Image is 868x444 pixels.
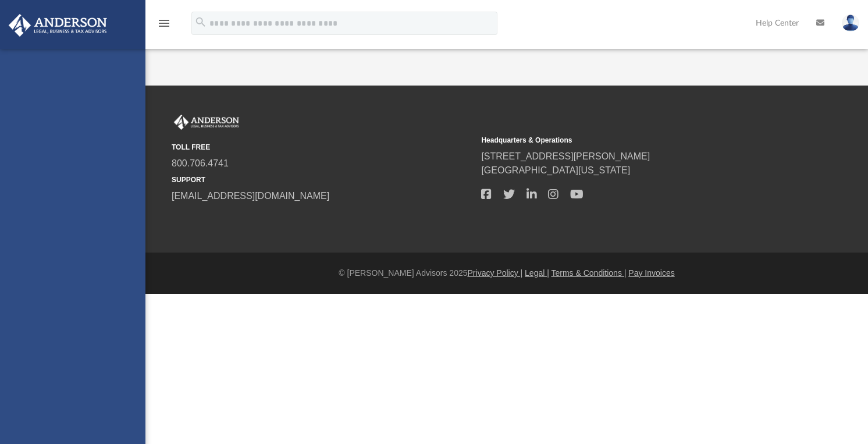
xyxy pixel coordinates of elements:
a: Terms & Conditions | [552,268,627,278]
i: menu [157,16,171,30]
small: Headquarters & Operations [481,135,782,145]
small: SUPPORT [172,175,473,185]
img: User Pic [842,15,859,31]
i: search [194,16,207,29]
a: Privacy Policy | [468,268,523,278]
a: Pay Invoices [628,268,674,278]
div: © [PERSON_NAME] Advisors 2025 [145,267,868,279]
img: Anderson Advisors Platinum Portal [5,14,111,37]
a: [GEOGRAPHIC_DATA][US_STATE] [481,165,630,175]
a: Legal | [525,268,549,278]
small: TOLL FREE [172,142,473,152]
a: 800.706.4741 [172,158,229,168]
a: [STREET_ADDRESS][PERSON_NAME] [481,151,650,161]
a: [EMAIL_ADDRESS][DOMAIN_NAME] [172,191,329,201]
img: Anderson Advisors Platinum Portal [172,115,241,130]
a: menu [157,22,171,30]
